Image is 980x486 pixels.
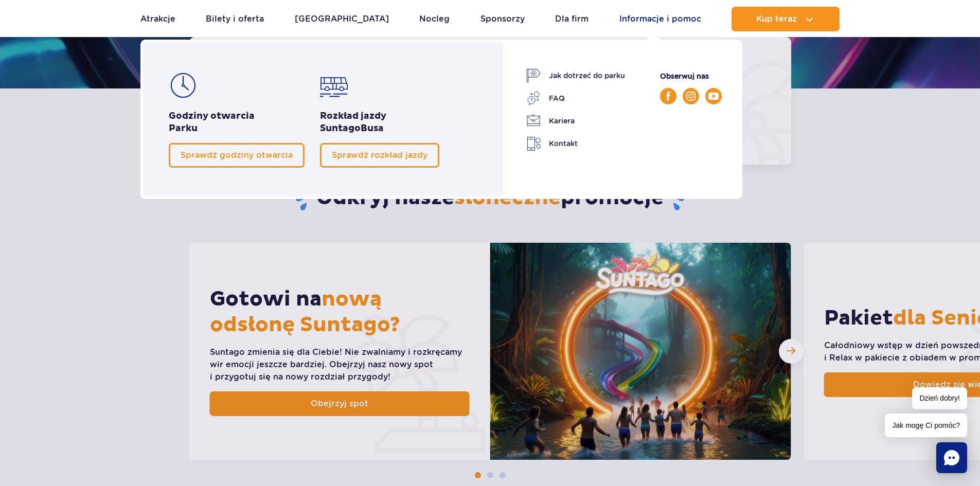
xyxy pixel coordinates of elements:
a: Kariera [526,114,625,128]
img: YouTube [708,93,719,100]
a: Jak dotrzeć do parku [526,68,625,83]
h2: Godziny otwarcia Parku [169,110,305,135]
div: Chat [936,442,967,473]
span: Dzień dobry! [912,387,967,409]
img: Instagram [686,92,696,101]
span: Kup teraz [756,14,797,24]
a: Sprawdź godziny otwarcia [169,143,305,168]
a: Sprawdź rozkład jazdy [320,143,439,168]
button: Kup teraz [732,7,840,31]
a: Dla firm [555,7,589,31]
p: Obserwuj nas [660,70,722,82]
a: Informacje i pomoc [619,7,701,31]
a: FAQ [526,91,625,105]
img: Facebook [666,92,670,101]
span: Suntago [320,122,361,134]
span: Jak mogę Ci pomóc? [885,413,967,437]
h2: Rozkład jazdy Busa [320,110,439,135]
a: [GEOGRAPHIC_DATA] [295,7,389,31]
a: Sponsorzy [480,7,525,31]
a: Bilety i oferta [206,7,264,31]
a: Kontakt [526,136,625,151]
a: Atrakcje [140,7,175,31]
a: Nocleg [419,7,450,31]
span: Sprawdź rozkład jazdy [332,150,427,160]
span: Sprawdź godziny otwarcia [181,150,293,160]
